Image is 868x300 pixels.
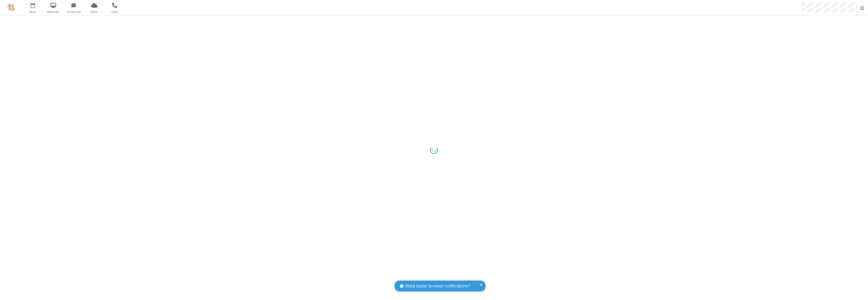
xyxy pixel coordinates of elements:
[23,10,42,14] span: Meet
[64,10,83,14] span: Team Chat
[405,283,470,289] span: Want better browser notifications?
[44,10,63,14] span: Webinars
[85,10,104,14] span: Drive
[8,4,15,11] img: QA Selenium DO NOT DELETE OR CHANGE
[105,10,124,14] span: Calls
